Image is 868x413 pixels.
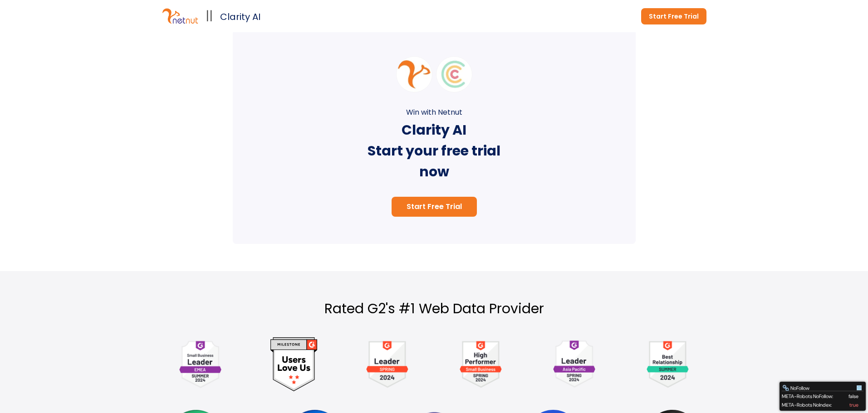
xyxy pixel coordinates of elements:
[352,107,517,118] p: Win with Netnut
[848,393,858,400] div: false
[324,298,544,319] p: Rated G2's #1 Web Data Provider
[782,384,856,392] div: NoFollow
[782,400,863,408] div: META-Robots NoIndex:
[782,391,863,400] div: META-Robots NoFollow:
[206,7,213,25] p: ||
[392,197,477,217] a: Start Free Trial
[856,384,863,392] div: Minimize
[849,401,858,408] div: true
[641,8,706,24] a: Start Free Trial
[352,120,517,182] p: Clarity AI Start your free trial now
[220,10,260,23] span: Clarity AI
